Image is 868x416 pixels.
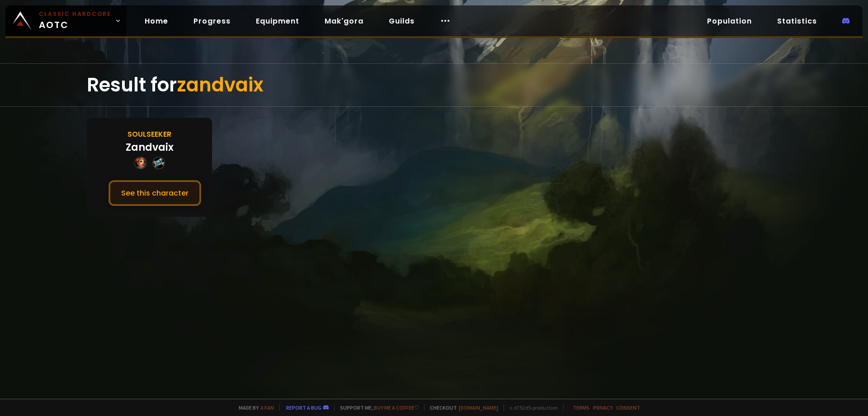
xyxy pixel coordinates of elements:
a: Home [137,12,175,30]
a: [DOMAIN_NAME] [459,404,498,411]
a: Buy me a coffee [374,404,419,411]
div: Zandvaix [126,140,174,155]
a: Report a bug [286,404,321,411]
div: Result for [87,64,781,106]
a: Privacy [593,404,613,411]
a: Statistics [770,12,824,30]
span: Made by [233,404,274,411]
span: Support me, [334,404,419,411]
a: Equipment [249,12,307,30]
span: AOTC [39,10,111,32]
a: a fan [260,404,274,411]
a: Consent [616,404,640,411]
a: Mak'gora [317,12,371,30]
button: See this character [108,180,201,206]
span: Checkout [424,404,498,411]
span: zandvaix [177,72,264,98]
div: Soulseeker [127,129,171,140]
a: Classic HardcoreAOTC [5,5,127,36]
a: Guilds [382,12,422,30]
a: Terms [573,404,590,411]
small: Classic Hardcore [39,10,111,18]
span: v. d752d5 - production [504,404,558,411]
a: Progress [186,12,238,30]
a: Population [700,12,759,30]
